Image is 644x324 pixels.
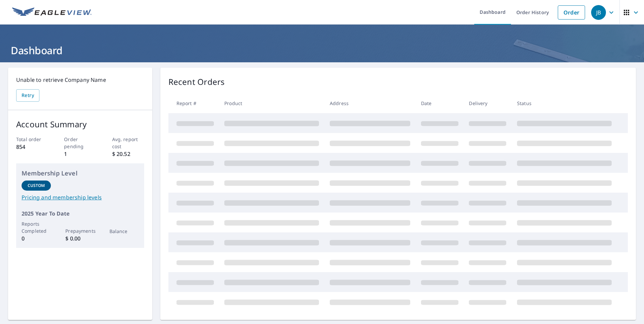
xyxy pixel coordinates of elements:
p: 2025 Year To Date [22,209,139,218]
img: EV Logo [12,7,92,18]
p: 0 [22,234,51,242]
th: Date [416,93,464,113]
p: Recent Orders [168,76,225,88]
div: JB [591,5,606,20]
th: Address [324,93,416,113]
th: Report # [168,93,219,113]
h1: Dashboard [8,43,636,57]
button: Retry [16,89,39,102]
p: Balance [109,228,139,235]
a: Order [558,5,585,20]
p: Account Summary [16,118,144,130]
p: Unable to retrieve Company Name [16,76,144,84]
th: Status [512,93,617,113]
p: Avg. report cost [112,136,144,150]
p: Total order [16,136,48,143]
p: Prepayments [65,227,95,234]
span: Retry [22,91,34,100]
a: Pricing and membership levels [22,193,139,201]
p: Reports Completed [22,220,51,234]
th: Delivery [463,93,512,113]
th: Product [219,93,324,113]
p: 854 [16,143,48,151]
p: 1 [64,150,96,158]
p: Order pending [64,136,96,150]
p: $ 20.52 [112,150,144,158]
p: $ 0.00 [65,234,95,242]
p: Membership Level [22,169,139,178]
p: Custom [28,183,45,189]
